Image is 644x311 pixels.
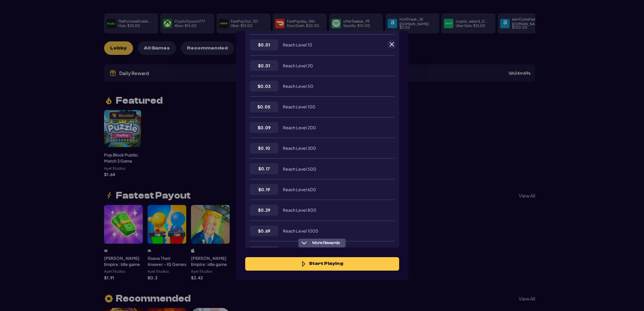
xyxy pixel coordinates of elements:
span: Reach Level 600 [283,187,316,192]
span: $ 0.09 [258,125,270,131]
span: $ 0.10 [258,145,270,151]
span: Reach Level 20 [283,63,313,68]
span: $ 0.01 [258,42,270,48]
span: $ 0.17 [258,166,270,172]
span: Reach Level 200 [283,125,316,130]
span: Reach Level 50 [283,83,313,89]
span: More Rewards [310,240,343,245]
button: More Rewards [298,239,346,247]
span: Reach Level 800 [283,207,316,213]
span: $ 0.01 [258,63,270,69]
span: Reach Level 300 [283,145,316,151]
span: Reach Level 1000 [283,228,318,234]
span: Reach Level 500 [283,166,316,172]
span: $ 0.29 [258,207,270,213]
span: $ 0.69 [258,228,270,234]
span: $ 0.19 [258,186,270,193]
span: Reach Level 10 [283,42,312,47]
span: Reach Level 100 [283,104,315,109]
span: $ 0.03 [258,83,270,89]
span: $ 0.05 [257,104,270,110]
button: Start Playing [245,257,399,271]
